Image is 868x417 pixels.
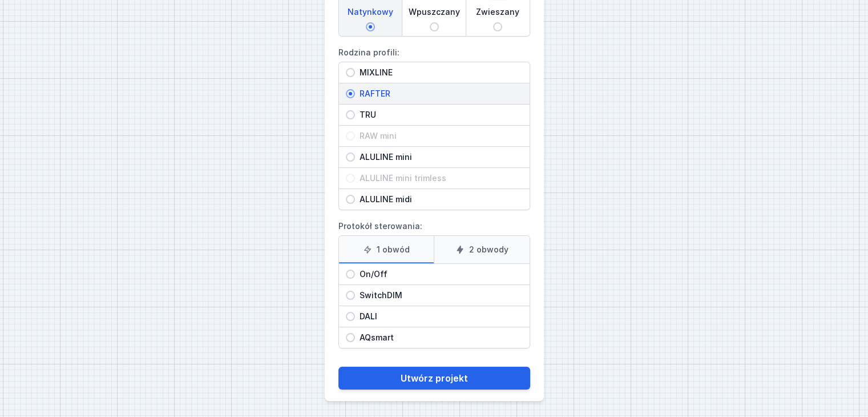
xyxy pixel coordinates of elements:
button: Utwórz projekt [338,367,530,390]
span: AQsmart [355,332,523,343]
label: Protokół sterowania: [338,217,530,348]
input: DALI [346,312,355,321]
input: Zwieszany [493,22,502,31]
label: 1 obwód [339,236,434,263]
input: ALULINE mini [346,153,355,162]
input: TRU [346,110,355,119]
span: MIXLINE [355,67,523,78]
input: RAFTER [346,89,355,98]
input: Natynkowy [366,22,375,31]
span: Wpuszczany [409,6,460,22]
span: Natynkowy [348,6,393,22]
span: TRU [355,109,523,121]
input: AQsmart [346,333,355,342]
span: DALI [355,311,523,322]
label: 2 obwody [434,236,530,263]
input: ALULINE midi [346,195,355,204]
label: Rodzina profili: [338,43,530,210]
span: RAFTER [355,88,523,99]
span: SwitchDIM [355,290,523,301]
input: MIXLINE [346,68,355,77]
span: Zwieszany [476,6,519,22]
span: ALULINE midi [355,194,523,205]
input: SwitchDIM [346,291,355,300]
input: Wpuszczany [430,22,439,31]
span: ALULINE mini [355,151,523,163]
input: On/Off [346,270,355,279]
span: On/Off [355,268,523,280]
